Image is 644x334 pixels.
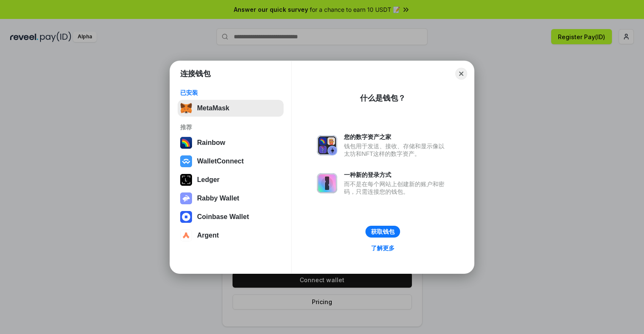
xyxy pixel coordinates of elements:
div: 什么是钱包？ [360,93,406,103]
div: 钱包用于发送、接收、存储和显示像以太坊和NFT这样的数字资产。 [344,142,449,158]
div: Ledger [197,176,219,184]
img: svg+xml,%3Csvg%20width%3D%22120%22%20height%3D%22120%22%20viewBox%3D%220%200%20120%20120%22%20fil... [180,137,192,149]
div: Rabby Wallet [197,195,239,202]
img: svg+xml,%3Csvg%20width%3D%2228%22%20height%3D%2228%22%20viewBox%3D%220%200%2028%2028%22%20fill%3D... [180,155,192,167]
button: WalletConnect [178,153,284,170]
div: Rainbow [197,139,225,147]
div: 您的数字资产之家 [344,133,449,141]
div: 了解更多 [371,244,395,252]
img: svg+xml,%3Csvg%20width%3D%2228%22%20height%3D%2228%22%20viewBox%3D%220%200%2028%2028%22%20fill%3D... [180,211,192,223]
button: Close [455,68,467,80]
div: 一种新的登录方式 [344,171,449,179]
div: 而不是在每个网站上创建新的账户和密码，只需连接您的钱包。 [344,180,449,195]
button: Rabby Wallet [178,190,284,207]
button: Argent [178,227,284,244]
div: 推荐 [180,123,281,131]
button: Rainbow [178,134,284,151]
button: MetaMask [178,100,284,117]
button: Coinbase Wallet [178,208,284,225]
div: Coinbase Wallet [197,213,249,221]
div: 获取钱包 [371,228,395,235]
img: svg+xml,%3Csvg%20xmlns%3D%22http%3A%2F%2Fwww.w3.org%2F2000%2Fsvg%22%20width%3D%2228%22%20height%3... [180,174,192,186]
img: svg+xml,%3Csvg%20width%3D%2228%22%20height%3D%2228%22%20viewBox%3D%220%200%2028%2028%22%20fill%3D... [180,230,192,241]
button: Ledger [178,171,284,188]
div: MetaMask [197,104,229,112]
button: 获取钱包 [365,226,400,238]
img: svg+xml,%3Csvg%20xmlns%3D%22http%3A%2F%2Fwww.w3.org%2F2000%2Fsvg%22%20fill%3D%22none%22%20viewBox... [180,192,192,204]
div: WalletConnect [197,158,244,165]
img: svg+xml,%3Csvg%20xmlns%3D%22http%3A%2F%2Fwww.w3.org%2F2000%2Fsvg%22%20fill%3D%22none%22%20viewBox... [317,173,337,193]
img: svg+xml,%3Csvg%20fill%3D%22none%22%20height%3D%2233%22%20viewBox%3D%220%200%2035%2033%22%20width%... [180,102,192,114]
div: 已安装 [180,89,281,96]
h1: 连接钱包 [180,69,211,79]
a: 了解更多 [366,243,400,254]
img: svg+xml,%3Csvg%20xmlns%3D%22http%3A%2F%2Fwww.w3.org%2F2000%2Fsvg%22%20fill%3D%22none%22%20viewBox... [317,135,337,155]
div: Argent [197,232,219,239]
